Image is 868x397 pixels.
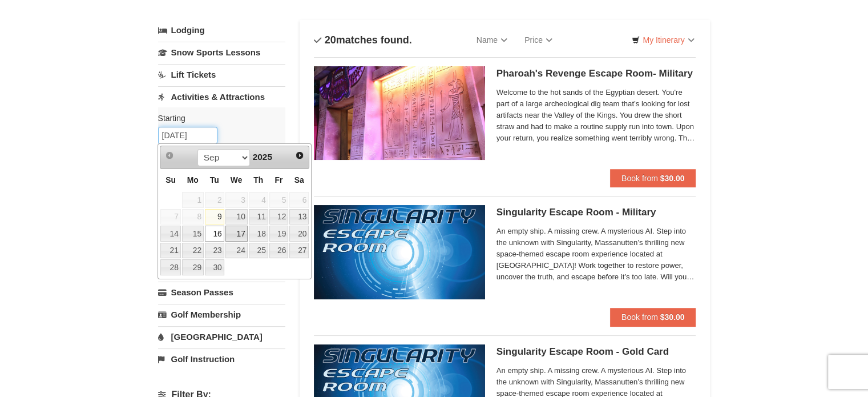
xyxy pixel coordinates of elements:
[249,192,268,208] span: 4
[621,174,658,183] span: Book from
[516,29,561,51] a: Price
[294,175,304,185] span: Saturday
[249,243,268,259] a: 25
[610,308,696,326] button: Book from $30.00
[253,152,272,162] span: 2025
[182,209,204,225] span: 8
[182,192,204,208] span: 1
[182,259,204,275] a: 29
[496,207,696,218] h5: Singularity Escape Room - Military
[158,64,285,85] a: Lift Tickets
[660,174,685,183] strong: $30.00
[158,20,285,41] a: Lodging
[610,169,696,187] button: Book from $30.00
[160,226,180,242] a: 14
[158,304,285,325] a: Golf Membership
[496,87,696,144] span: Welcome to the hot sands of the Egyptian desert. You're part of a large archeological dig team th...
[231,175,243,185] span: Wednesday
[314,205,485,299] img: 6619913-520-2f5f5301.jpg
[158,113,277,124] label: Starting
[621,312,658,322] span: Book from
[160,243,180,259] a: 21
[289,192,309,208] span: 6
[205,226,224,242] a: 16
[158,282,285,303] a: Season Passes
[314,34,412,46] h4: matches found.
[210,175,219,185] span: Tuesday
[496,346,696,358] h5: Singularity Escape Room - Gold Card
[314,66,485,160] img: 6619913-410-20a124c9.jpg
[496,68,696,79] h5: Pharoah's Revenge Escape Room- Military
[225,192,248,208] span: 3
[160,259,180,275] a: 28
[205,209,224,225] a: 9
[624,31,701,49] a: My Itinerary
[496,226,696,283] span: An empty ship. A missing crew. A mysterious AI. Step into the unknown with Singularity, Massanutt...
[158,42,285,63] a: Snow Sports Lessons
[253,175,263,185] span: Thursday
[225,209,248,225] a: 10
[289,226,309,242] a: 20
[160,209,180,225] span: 7
[225,243,248,259] a: 24
[158,348,285,370] a: Golf Instruction
[182,243,204,259] a: 22
[269,226,289,242] a: 19
[158,86,285,107] a: Activities & Attractions
[289,209,309,225] a: 13
[165,175,176,185] span: Sunday
[205,192,224,208] span: 2
[187,175,199,185] span: Monday
[660,312,685,322] strong: $30.00
[292,147,308,163] a: Next
[249,226,268,242] a: 18
[205,259,224,275] a: 30
[158,326,285,347] a: [GEOGRAPHIC_DATA]
[269,209,289,225] a: 12
[289,243,309,259] a: 27
[225,226,248,242] a: 17
[165,151,174,160] span: Prev
[205,243,224,259] a: 23
[269,243,289,259] a: 26
[269,192,289,208] span: 5
[274,175,282,185] span: Friday
[162,147,177,163] a: Prev
[249,209,268,225] a: 11
[182,226,204,242] a: 15
[295,151,304,160] span: Next
[325,34,336,46] span: 20
[468,29,516,51] a: Name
